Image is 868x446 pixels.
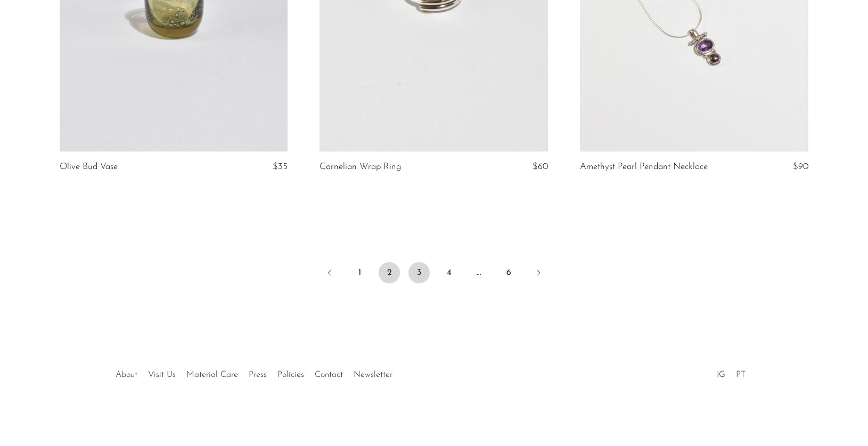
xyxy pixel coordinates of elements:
[273,162,288,171] span: $35
[249,371,267,379] a: Press
[60,162,118,172] a: Olive Bud Vase
[793,162,808,171] span: $90
[319,262,340,285] a: Previous
[186,371,238,379] a: Material Care
[116,371,137,379] a: About
[717,371,725,379] a: IG
[277,371,304,379] a: Policies
[320,162,401,172] a: Carnelian Wrap Ring
[315,371,343,379] a: Contact
[533,162,548,171] span: $60
[736,371,746,379] a: PT
[148,371,176,379] a: Visit Us
[468,262,489,283] span: …
[528,262,549,285] a: Next
[498,262,519,283] a: 6
[349,262,370,283] a: 1
[110,362,398,382] ul: Quick links
[408,262,430,283] a: 3
[711,362,751,382] ul: Social Medias
[580,162,708,172] a: Amethyst Pearl Pendant Necklace
[379,262,400,283] span: 2
[438,262,460,283] a: 4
